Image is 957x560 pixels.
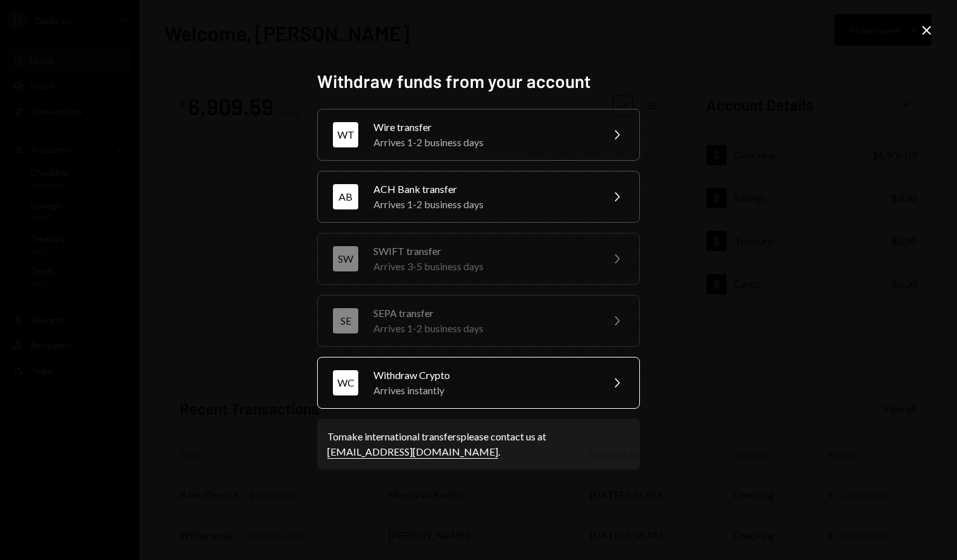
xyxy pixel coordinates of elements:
div: Wire transfer [373,120,594,135]
div: WC [333,370,358,395]
button: WTWire transferArrives 1-2 business days [317,109,640,161]
div: WT [333,122,358,147]
a: [EMAIL_ADDRESS][DOMAIN_NAME] [327,445,498,459]
div: Arrives 1-2 business days [373,197,594,212]
div: SW [333,246,358,271]
button: SESEPA transferArrives 1-2 business days [317,295,640,347]
div: Arrives instantly [373,383,594,398]
div: Arrives 3-5 business days [373,259,594,274]
div: SE [333,308,358,333]
button: WCWithdraw CryptoArrives instantly [317,357,640,409]
div: Arrives 1-2 business days [373,135,594,150]
button: SWSWIFT transferArrives 3-5 business days [317,233,640,285]
h2: Withdraw funds from your account [317,69,640,94]
button: ABACH Bank transferArrives 1-2 business days [317,171,640,223]
div: To make international transfers please contact us at . [327,429,630,459]
div: ACH Bank transfer [373,182,594,197]
div: SWIFT transfer [373,244,594,259]
div: SEPA transfer [373,306,594,321]
div: Arrives 1-2 business days [373,321,594,336]
div: Withdraw Crypto [373,368,594,383]
div: AB [333,184,358,209]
